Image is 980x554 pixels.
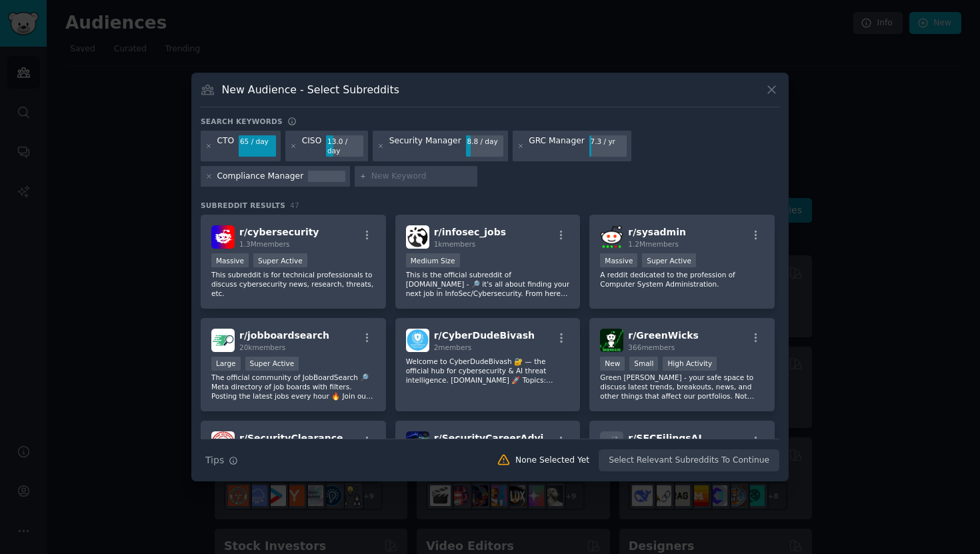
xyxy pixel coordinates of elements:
[515,455,589,467] div: None Selected Yet
[466,135,503,147] div: 8.8 / day
[600,329,623,352] img: GreenWicks
[239,330,329,341] span: r/ jobboardsearch
[663,357,717,371] div: High Activity
[406,253,460,267] div: Medium Size
[326,135,363,157] div: 13.0 / day
[217,171,304,183] div: Compliance Manager
[628,330,699,341] span: r/ GreenWicks
[205,453,224,467] span: Tips
[201,201,285,210] span: Subreddit Results
[642,253,696,267] div: Super Active
[217,135,235,157] div: CTO
[600,357,625,371] div: New
[434,343,472,351] span: 2 members
[434,330,535,341] span: r/ CyberDudeBivash
[628,433,701,443] span: r/ SECFilingsAI
[211,329,235,352] img: jobboardsearch
[239,343,285,351] span: 20k members
[211,431,235,455] img: SecurityClearance
[628,240,679,248] span: 1.2M members
[371,171,473,183] input: New Keyword
[406,270,570,298] p: This is the official subreddit of [DOMAIN_NAME] - 🔎 it's all about finding your next job in InfoS...
[629,357,658,371] div: Small
[600,225,623,249] img: sysadmin
[406,431,429,455] img: SecurityCareerAdvice
[389,135,461,157] div: Security Manager
[239,135,276,147] div: 65 / day
[302,135,322,157] div: CISO
[201,449,243,472] button: Tips
[211,357,241,371] div: Large
[253,253,307,267] div: Super Active
[628,227,686,237] span: r/ sysadmin
[600,270,764,289] p: A reddit dedicated to the profession of Computer System Administration.
[245,357,299,371] div: Super Active
[406,357,570,385] p: Welcome to CyberDudeBivash 🔐 — the official hub for cybersecurity & AI threat intelligence. [DOMA...
[211,373,375,401] p: The official community of JobBoardSearch 🔎 Meta directory of job boards with filters. Posting the...
[201,117,283,126] h3: Search keywords
[211,253,249,267] div: Massive
[406,329,429,352] img: CyberDudeBivash
[434,240,476,248] span: 1k members
[211,270,375,298] p: This subreddit is for technical professionals to discuss cybersecurity news, research, threats, etc.
[290,201,299,209] span: 47
[239,240,290,248] span: 1.3M members
[529,135,585,157] div: GRC Manager
[434,433,556,443] span: r/ SecurityCareerAdvice
[589,135,627,147] div: 7.3 / yr
[222,83,399,97] h3: New Audience - Select Subreddits
[406,225,429,249] img: infosec_jobs
[628,343,675,351] span: 366 members
[600,373,764,401] p: Green [PERSON_NAME] - your safe space to discuss latest trends, breakouts, news, and other things...
[434,227,506,237] span: r/ infosec_jobs
[239,227,319,237] span: r/ cybersecurity
[239,433,343,443] span: r/ SecurityClearance
[211,225,235,249] img: cybersecurity
[600,253,637,267] div: Massive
